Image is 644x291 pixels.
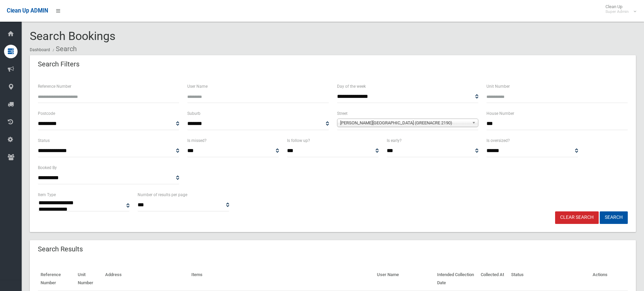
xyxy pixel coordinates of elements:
label: Street [337,110,348,117]
th: Status [508,267,590,291]
span: [PERSON_NAME][GEOGRAPHIC_DATA] (GREENACRE 2190) [340,119,469,127]
th: Unit Number [75,267,102,291]
button: Search [600,211,628,224]
label: House Number [486,110,514,117]
label: Number of results per page [138,191,187,199]
span: Clean Up ADMIN [7,7,48,14]
a: Dashboard [30,47,50,52]
label: Unit Number [486,83,510,90]
small: Super Admin [605,9,629,14]
th: Collected At [478,267,508,291]
label: User Name [187,83,208,90]
label: Is oversized? [486,137,510,144]
span: Search Bookings [30,29,116,43]
label: Postcode [38,110,55,117]
header: Search Results [30,243,91,256]
th: Items [189,267,374,291]
th: Actions [590,267,628,291]
th: Intended Collection Date [434,267,478,291]
label: Booked By [38,164,57,171]
label: Day of the week [337,83,366,90]
label: Suburb [187,110,200,117]
th: Reference Number [38,267,75,291]
label: Is follow up? [287,137,310,144]
label: Is early? [387,137,402,144]
li: Search [51,43,77,55]
label: Status [38,137,50,144]
label: Item Type [38,191,56,199]
label: Is missed? [187,137,207,144]
th: User Name [374,267,434,291]
label: Reference Number [38,83,71,90]
header: Search Filters [30,58,88,71]
span: Clean Up [602,4,636,14]
a: Clear Search [555,211,599,224]
th: Address [102,267,189,291]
